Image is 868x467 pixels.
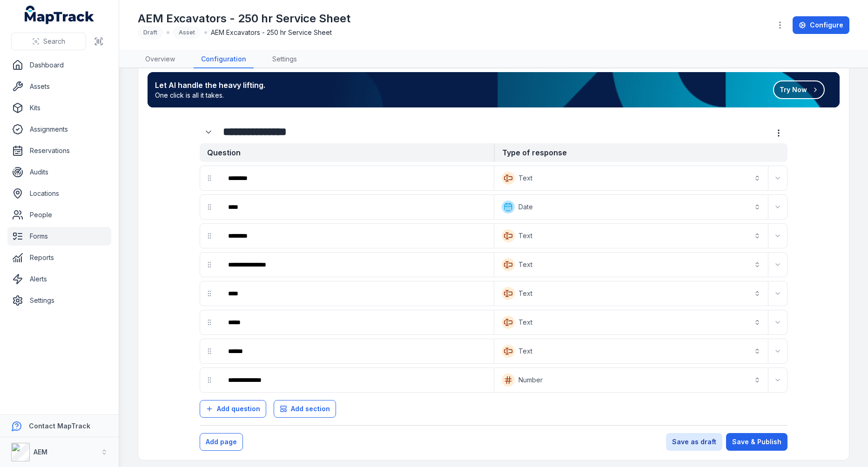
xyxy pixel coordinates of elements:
a: Settings [265,51,304,68]
div: drag [200,255,219,274]
svg: drag [206,203,213,211]
button: Expand [770,257,785,272]
button: Save & Publish [726,433,787,451]
button: Add question [200,400,266,418]
div: :ri0:-form-item-label [200,123,219,141]
strong: AEM [34,448,47,456]
button: Save as draft [666,433,722,451]
svg: drag [206,261,213,268]
div: :riq:-form-item-label [221,254,492,275]
strong: Type of response [494,143,788,162]
a: Configure [793,16,849,34]
button: Expand [770,315,785,330]
strong: Let AI handle the heavy lifting. [155,80,265,91]
div: drag [200,198,219,216]
button: Expand [770,228,785,243]
a: People [7,206,111,224]
button: Expand [770,171,785,186]
button: Search [11,33,86,50]
button: Expand [770,373,785,387]
strong: Contact MapTrack [29,422,90,430]
div: drag [200,313,219,332]
a: Locations [7,184,111,203]
div: :rji:-form-item-label [221,370,492,390]
a: Overview [138,51,182,68]
svg: drag [206,376,213,384]
div: :rj0:-form-item-label [221,283,492,304]
svg: drag [206,319,213,326]
button: Expand [770,344,785,359]
button: Text [496,168,767,188]
div: drag [200,284,219,303]
a: Assignments [7,120,111,139]
span: AEM Excavators - 250 hr Service Sheet [211,28,332,37]
button: Expand [200,123,217,141]
h1: AEM Excavators - 250 hr Service Sheet [138,11,350,26]
button: Text [496,341,767,361]
span: Add section [291,404,330,414]
a: MapTrack [25,6,94,24]
button: Date [496,197,767,217]
a: Kits [7,99,111,117]
div: Draft [138,26,163,39]
a: Alerts [7,270,111,288]
div: :rjc:-form-item-label [221,341,492,361]
button: Add page [200,433,243,451]
svg: drag [206,290,213,297]
button: Text [496,254,767,275]
strong: Question [200,143,494,162]
a: Dashboard [7,56,111,74]
div: drag [200,371,219,389]
div: :ri8:-form-item-label [221,168,492,188]
a: Audits [7,163,111,181]
button: Expand [770,286,785,301]
button: Try Now [773,80,825,99]
span: Search [43,37,65,46]
a: Reports [7,248,111,267]
div: :rik:-form-item-label [221,226,492,246]
div: :rj6:-form-item-label [221,312,492,333]
div: drag [200,227,219,245]
button: Expand [770,200,785,214]
svg: drag [206,347,213,355]
a: Configuration [194,51,254,68]
button: more-detail [770,124,787,142]
span: One click is all it takes. [155,91,265,100]
button: Text [496,283,767,304]
button: Text [496,226,767,246]
svg: drag [206,232,213,240]
button: Add section [274,400,336,418]
button: Text [496,312,767,333]
a: Reservations [7,141,111,160]
div: drag [200,169,219,187]
a: Forms [7,227,111,246]
button: Number [496,370,767,390]
div: :rie:-form-item-label [221,197,492,217]
div: drag [200,342,219,360]
div: Asset [173,26,201,39]
span: Add question [217,404,260,414]
a: Settings [7,291,111,310]
svg: drag [206,174,213,182]
a: Assets [7,77,111,96]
